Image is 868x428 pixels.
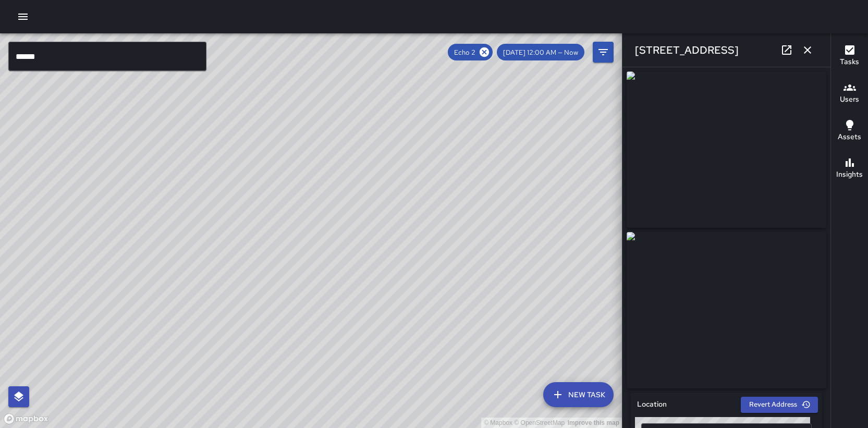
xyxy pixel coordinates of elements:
h6: [STREET_ADDRESS] [635,42,739,58]
img: request_images%2Ffa8e1080-7934-11f0-96b0-9dc53b0fd48a [627,232,826,388]
div: Echo 2 [448,44,493,60]
h6: Assets [838,131,861,143]
span: [DATE] 12:00 AM — Now [497,48,584,57]
button: Assets [831,113,868,150]
button: Insights [831,150,868,188]
h6: Location [637,399,667,410]
h6: Insights [836,169,863,180]
h6: Users [840,94,859,105]
button: Revert Address [741,397,818,413]
span: Echo 2 [448,48,482,57]
button: Users [831,75,868,113]
h6: Tasks [840,56,859,68]
button: Tasks [831,38,868,75]
img: request_images%2Ff932c640-7934-11f0-96b0-9dc53b0fd48a [627,71,826,228]
button: Filters [593,42,614,63]
button: New Task [543,382,614,407]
